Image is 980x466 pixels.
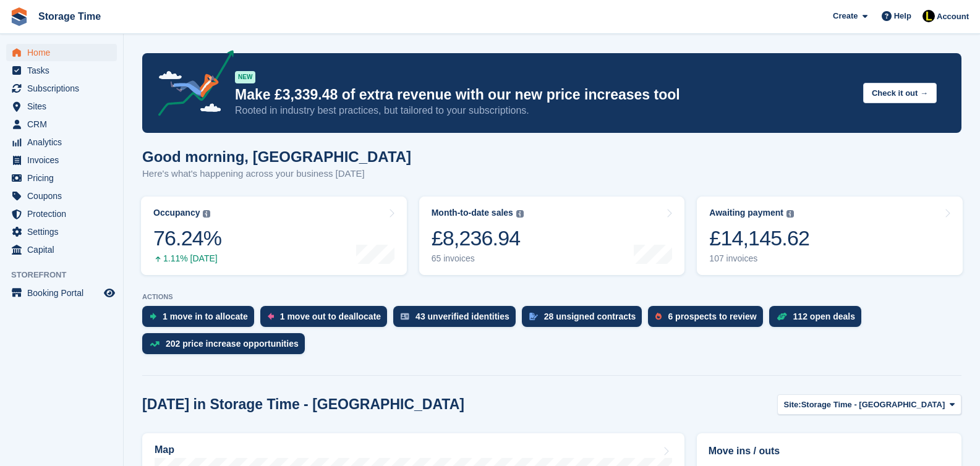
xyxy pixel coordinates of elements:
a: 112 open deals [769,306,867,333]
img: verify_identity-adf6edd0f0f0b5bbfe63781bf79b02c33cf7c696d77639b501bdc392416b5a36.svg [401,313,409,320]
img: move_outs_to_deallocate_icon-f764333ba52eb49d3ac5e1228854f67142a1ed5810a6f6cc68b1a99e826820c5.svg [268,313,274,320]
span: Invoices [27,151,101,169]
p: Make £3,339.48 of extra revenue with our new price increases tool [235,86,853,104]
a: menu [6,80,117,97]
span: Storefront [11,269,123,281]
a: menu [6,62,117,79]
div: Month-to-date sales [432,208,513,218]
img: price-adjustments-announcement-icon-8257ccfd72463d97f412b2fc003d46551f7dbcb40ab6d574587a9cd5c0d94... [148,50,234,121]
div: 1.11% [DATE] [153,253,221,264]
button: Site: Storage Time - [GEOGRAPHIC_DATA] [777,394,962,415]
a: menu [6,169,117,187]
button: Check it out → [863,83,937,103]
span: Coupons [27,187,101,205]
a: Occupancy 76.24% 1.11% [DATE] [141,197,407,275]
img: icon-info-grey-7440780725fd019a000dd9b08b2336e03edf1995a4989e88bcd33f0948082b44.svg [516,210,524,218]
img: deal-1b604bf984904fb50ccaf53a9ad4b4a5d6e5aea283cecdc64d6e3604feb123c2.svg [777,312,787,321]
div: 6 prospects to review [668,311,756,321]
a: menu [6,151,117,169]
p: ACTIONS [142,293,961,301]
span: Subscriptions [27,80,101,97]
a: menu [6,133,117,151]
a: menu [6,44,117,61]
span: Site: [784,399,801,411]
a: 6 prospects to review [648,306,769,333]
h2: Map [155,444,174,455]
a: menu [6,284,117,302]
div: 1 move out to deallocate [280,311,381,321]
a: 1 move in to allocate [142,306,260,333]
div: 107 invoices [709,253,809,264]
a: 43 unverified identities [393,306,522,333]
div: NEW [235,71,255,83]
span: Booking Portal [27,284,101,302]
span: CRM [27,116,101,133]
span: Tasks [27,62,101,79]
a: 28 unsigned contracts [522,306,649,333]
a: menu [6,98,117,115]
img: icon-info-grey-7440780725fd019a000dd9b08b2336e03edf1995a4989e88bcd33f0948082b44.svg [203,210,210,218]
a: menu [6,187,117,205]
div: 28 unsigned contracts [544,311,636,321]
div: 76.24% [153,226,221,251]
div: 112 open deals [793,311,855,321]
div: 65 invoices [432,253,524,264]
span: Storage Time - [GEOGRAPHIC_DATA] [801,399,945,411]
a: 1 move out to deallocate [260,306,393,333]
div: 1 move in to allocate [163,311,248,321]
div: £8,236.94 [432,226,524,251]
p: Rooted in industry best practices, but tailored to your subscriptions. [235,104,853,117]
span: Home [27,44,101,61]
img: price_increase_opportunities-93ffe204e8149a01c8c9dc8f82e8f89637d9d84a8eef4429ea346261dce0b2c0.svg [150,341,160,347]
img: move_ins_to_allocate_icon-fdf77a2bb77ea45bf5b3d319d69a93e2d87916cf1d5bf7949dd705db3b84f3ca.svg [150,313,156,320]
h1: Good morning, [GEOGRAPHIC_DATA] [142,148,411,165]
a: menu [6,241,117,258]
a: Preview store [102,286,117,300]
img: contract_signature_icon-13c848040528278c33f63329250d36e43548de30e8caae1d1a13099fd9432cc5.svg [529,313,538,320]
span: Pricing [27,169,101,187]
span: Analytics [27,133,101,151]
span: Create [833,10,858,22]
h2: Move ins / outs [709,444,950,459]
span: Help [894,10,911,22]
span: Capital [27,241,101,258]
a: Month-to-date sales £8,236.94 65 invoices [419,197,685,275]
span: Account [937,11,969,23]
img: Laaibah Sarwar [922,10,935,22]
div: 202 price increase opportunities [166,339,299,349]
span: Protection [27,205,101,222]
img: prospect-51fa495bee0391a8d652442698ab0144808aea92771e9ea1ae160a38d050c398.svg [655,313,662,320]
div: £14,145.62 [709,226,809,251]
span: Sites [27,98,101,115]
p: Here's what's happening across your business [DATE] [142,167,411,181]
a: 202 price increase opportunities [142,333,311,360]
a: Awaiting payment £14,145.62 107 invoices [697,197,963,275]
h2: [DATE] in Storage Time - [GEOGRAPHIC_DATA] [142,396,464,413]
img: stora-icon-8386f47178a22dfd0bd8f6a31ec36ba5ce8667c1dd55bd0f319d3a0aa187defe.svg [10,7,28,26]
img: icon-info-grey-7440780725fd019a000dd9b08b2336e03edf1995a4989e88bcd33f0948082b44.svg [786,210,794,218]
a: menu [6,116,117,133]
a: menu [6,223,117,240]
a: menu [6,205,117,222]
div: 43 unverified identities [415,311,509,321]
span: Settings [27,223,101,240]
div: Occupancy [153,208,200,218]
a: Storage Time [33,6,106,27]
div: Awaiting payment [709,208,783,218]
